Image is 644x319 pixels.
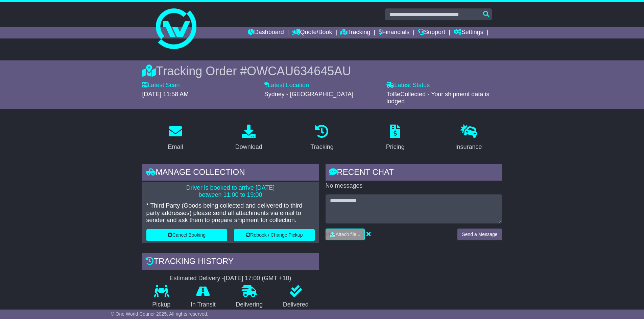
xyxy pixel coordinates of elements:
[326,164,502,182] div: RECENT CHAT
[451,122,486,154] a: Insurance
[111,311,209,317] span: © One World Courier 2025. All rights reserved.
[264,91,353,98] span: Sydney - [GEOGRAPHIC_DATA]
[382,122,409,154] a: Pricing
[457,229,502,240] button: Send a Message
[168,142,183,152] div: Email
[264,82,309,89] label: Latest Location
[386,82,430,89] label: Latest Status
[163,122,187,154] a: Email
[146,184,315,199] p: Driver is booked to arrive [DATE] between 11:00 to 19:00
[142,64,502,78] div: Tracking Order #
[273,301,319,309] p: Delivered
[292,27,332,38] a: Quote/Book
[142,275,319,282] div: Estimated Delivery -
[181,301,226,309] p: In Transit
[326,182,502,190] p: No messages
[340,27,370,38] a: Tracking
[234,229,315,241] button: Rebook / Change Pickup
[226,301,273,309] p: Delivering
[306,122,338,154] a: Tracking
[418,27,445,38] a: Support
[142,301,181,309] p: Pickup
[248,27,284,38] a: Dashboard
[386,142,405,152] div: Pricing
[231,122,267,154] a: Download
[235,142,262,152] div: Download
[310,142,333,152] div: Tracking
[142,164,319,182] div: Manage collection
[455,142,482,152] div: Insurance
[142,253,319,271] div: Tracking history
[224,275,291,282] div: [DATE] 17:00 (GMT +10)
[142,91,189,98] span: [DATE] 11:58 AM
[386,91,489,105] span: ToBeCollected - Your shipment data is lodged
[146,229,227,241] button: Cancel Booking
[142,82,180,89] label: Latest Scan
[454,27,483,38] a: Settings
[146,202,315,224] p: * Third Party (Goods being collected and delivered to third party addresses) please send all atta...
[247,64,351,78] span: OWCAU634645AU
[379,27,409,38] a: Financials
